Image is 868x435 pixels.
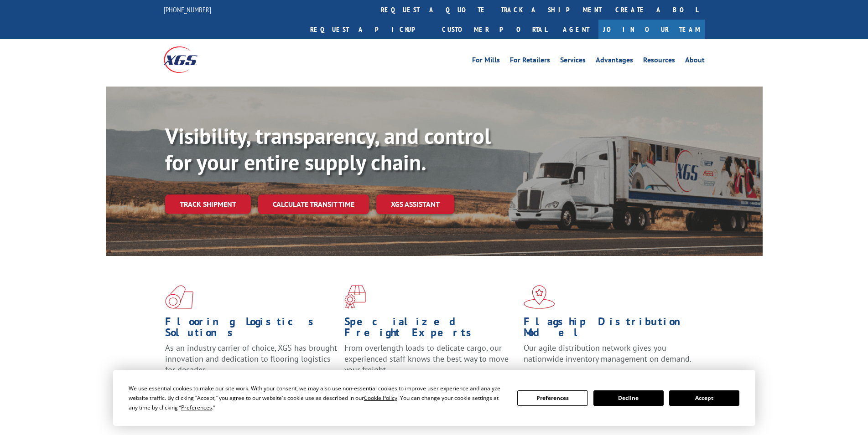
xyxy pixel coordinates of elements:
h1: Flagship Distribution Model [524,316,696,343]
a: Join Our Team [598,20,705,39]
button: Decline [593,390,664,406]
div: We use essential cookies to make our site work. With your consent, we may also use non-essential ... [129,384,506,412]
span: As an industry carrier of choice, XGS has brought innovation and dedication to flooring logistics... [165,343,337,375]
h1: Specialized Freight Experts [344,316,517,343]
div: Cookie Consent Prompt [113,370,755,426]
a: Calculate transit time [258,194,369,214]
h1: Flooring Logistics Solutions [165,316,338,343]
a: Request a pickup [303,20,435,39]
a: For Retailers [510,56,550,67]
a: Track shipment [165,194,251,214]
a: About [685,56,705,67]
button: Preferences [517,390,587,406]
a: Agent [554,20,598,39]
img: xgs-icon-focused-on-flooring-red [344,285,366,309]
a: For Mills [472,56,500,67]
img: xgs-icon-total-supply-chain-intelligence-red [165,285,193,309]
a: Customer Portal [435,20,554,39]
span: Preferences [181,404,212,411]
span: Our agile distribution network gives you nationwide inventory management on demand. [524,343,691,364]
a: [PHONE_NUMBER] [164,5,211,14]
span: Cookie Policy [364,394,397,402]
button: Accept [669,390,739,406]
a: Advantages [596,56,633,67]
img: xgs-icon-flagship-distribution-model-red [524,285,555,309]
a: Services [560,56,586,67]
p: From overlength loads to delicate cargo, our experienced staff knows the best way to move your fr... [344,343,517,383]
a: XGS ASSISTANT [376,194,454,214]
b: Visibility, transparency, and control for your entire supply chain. [165,122,491,176]
a: Resources [643,56,675,67]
